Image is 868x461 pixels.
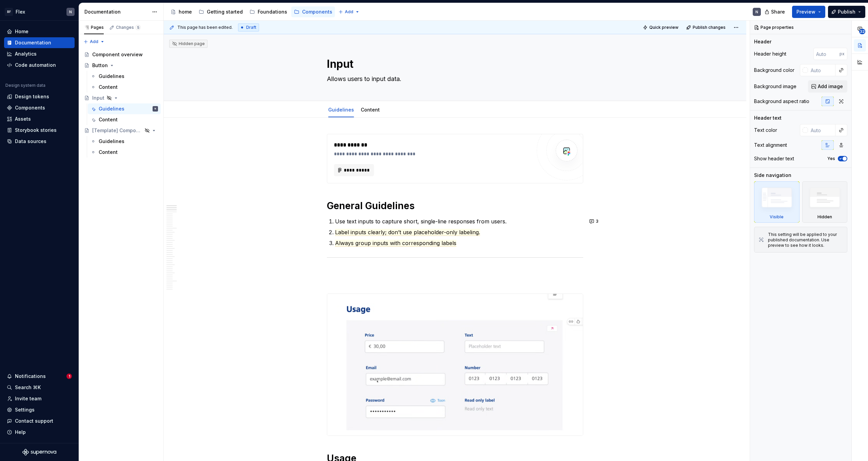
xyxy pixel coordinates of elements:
span: Share [771,8,785,15]
div: Getting started [207,8,243,15]
div: Hidden [817,214,832,220]
div: Flex [16,8,25,15]
button: Notifications1 [4,371,75,382]
button: BFFlexN [1,4,77,19]
div: Header height [754,51,786,57]
div: Page tree [168,5,335,19]
input: Auto [808,124,835,136]
div: Content [99,149,118,156]
div: Hidden page [172,41,205,46]
div: Input [92,95,104,101]
svg: Supernova Logo [22,449,56,456]
div: Guidelines [99,105,124,112]
p: Use text inputs to capture short, single-line responses from users. [335,217,583,225]
a: Invite team [4,393,75,404]
div: Text color [754,127,777,134]
button: Publish [828,6,865,18]
div: This setting will be applied to your published documentation. Use preview to see how it looks. [768,232,843,248]
a: Assets [4,114,75,124]
span: Draft [246,25,256,30]
a: Components [4,102,75,113]
span: Publish changes [693,25,726,30]
a: Getting started [196,6,245,17]
div: [Template] Component name [92,127,142,134]
span: Always group inputs with corresponding labels [335,240,456,247]
a: Content [361,107,380,113]
div: Component overview [92,51,143,58]
a: Content [88,82,161,93]
span: Quick preview [649,25,678,30]
div: Visible [754,181,800,223]
span: Add [345,9,353,15]
a: Component overview [81,49,161,60]
div: Content [358,102,382,117]
div: N [69,9,72,15]
div: Page tree [81,49,161,158]
button: Publish changes [684,23,729,32]
a: Data sources [4,136,75,147]
div: Background image [754,83,796,90]
div: Components [302,8,332,15]
div: Storybook stories [15,127,57,134]
a: Input [81,93,161,103]
button: Preview [792,6,825,18]
a: Design tokens [4,91,75,102]
div: Search ⌘K [15,384,41,391]
div: Text alignment [754,142,787,148]
label: Yes [827,156,835,161]
p: px [840,51,845,57]
div: Changes [116,25,141,30]
a: Storybook stories [4,125,75,136]
a: Foundations [247,6,290,17]
a: [Template] Component name [81,125,161,136]
div: Home [15,28,28,35]
button: Quick preview [641,23,682,32]
div: Data sources [15,138,46,145]
button: 3 [587,217,601,226]
div: Hidden [802,181,848,223]
div: Components [15,104,45,111]
div: Notifications [15,373,46,380]
div: Side navigation [754,172,791,179]
a: Guidelines [88,136,161,147]
div: Documentation [15,39,51,46]
div: Show header text [754,155,794,162]
input: Auto [808,64,835,76]
div: Settings [15,406,35,413]
a: Components [291,6,335,17]
span: Add image [818,83,843,90]
div: home [179,8,192,15]
div: N [155,105,156,112]
div: Code automation [15,62,56,68]
div: Content [99,116,118,123]
div: Background aspect ratio [754,98,809,105]
img: c099e8e9-1609-4aca-b136-e29143118168.png [327,294,583,436]
span: This page has been edited. [177,25,233,30]
span: Add [90,39,98,44]
button: Share [761,6,789,18]
a: GuidelinesN [88,103,161,114]
a: Code automation [4,60,75,71]
a: Guidelines [328,107,354,113]
a: home [168,6,195,17]
div: Header [754,38,771,45]
div: Design system data [5,83,45,88]
a: Home [4,26,75,37]
textarea: Allows users to input data. [325,74,582,84]
div: Analytics [15,51,37,57]
textarea: Input [325,56,582,72]
div: Button [92,62,108,69]
a: Settings [4,404,75,415]
div: Header text [754,115,782,121]
a: Guidelines [88,71,161,82]
a: Button [81,60,161,71]
div: Background color [754,67,794,74]
div: BF [5,8,13,16]
a: Content [88,147,161,158]
div: Guidelines [325,102,357,117]
a: Documentation [4,37,75,48]
div: Foundations [258,8,287,15]
button: Contact support [4,416,75,426]
div: Invite team [15,395,41,402]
